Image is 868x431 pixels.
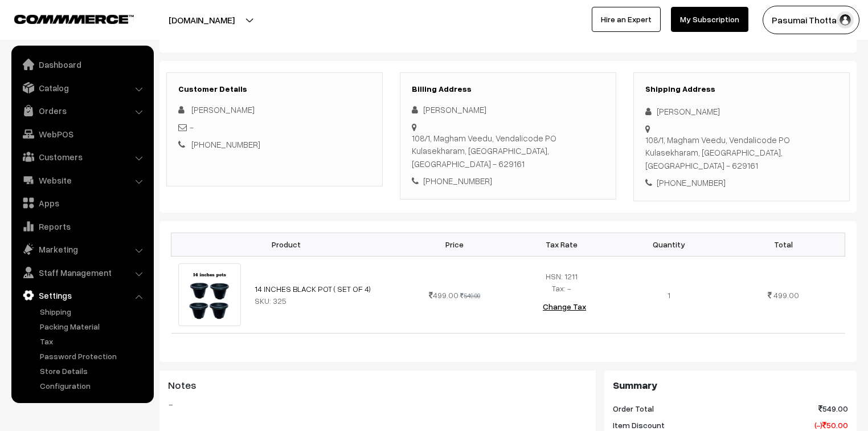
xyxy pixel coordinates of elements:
[508,233,615,256] th: Tax Rate
[837,11,854,29] img: user
[178,263,241,326] img: photo_2024-09-22_15-55-30.jpg
[37,335,150,347] a: Tax
[14,262,150,283] a: Staff Management
[773,290,799,300] span: 499.00
[671,7,748,32] a: My Subscription
[37,320,150,332] a: Packing Material
[14,285,150,306] a: Settings
[615,233,722,256] th: Quantity
[645,176,838,189] div: [PHONE_NUMBER]
[613,402,654,414] span: Order Total
[14,193,150,213] a: Apps
[37,365,150,377] a: Store Details
[191,104,255,115] span: [PERSON_NAME]
[645,105,838,118] div: [PERSON_NAME]
[613,379,848,392] h3: Summary
[534,294,595,319] button: Change Tax
[613,419,665,431] span: Item Discount
[401,233,508,256] th: Price
[14,11,114,25] a: COMMMERCE
[37,306,150,318] a: Shipping
[412,84,604,94] h3: Billing Address
[191,139,260,149] a: [PHONE_NUMBER]
[429,290,458,300] span: 499.00
[460,292,480,299] strike: 549.00
[14,216,150,237] a: Reports
[412,132,604,170] div: 108/1, Magham Veedu, Vendalicode PO Kulasekharam, [GEOGRAPHIC_DATA], [GEOGRAPHIC_DATA] - 629161
[255,295,394,307] div: SKU: 325
[37,350,150,362] a: Password Protection
[168,397,587,411] blockquote: -
[14,78,150,98] a: Catalog
[14,15,134,23] img: COMMMERCE
[412,103,604,116] div: [PERSON_NAME]
[168,379,587,392] h3: Notes
[645,84,838,94] h3: Shipping Address
[14,147,150,167] a: Customers
[645,133,838,172] div: 108/1, Magham Veedu, Vendalicode PO Kulasekharam, [GEOGRAPHIC_DATA], [GEOGRAPHIC_DATA] - 629161
[14,100,150,121] a: Orders
[412,174,604,188] div: [PHONE_NUMBER]
[14,170,150,190] a: Website
[592,7,661,32] a: Hire an Expert
[255,284,371,294] a: 14 INCHES BLACK POT ( SET OF 4)
[763,6,859,34] button: Pasumai Thotta…
[129,6,275,34] button: [DOMAIN_NAME]
[668,290,670,300] span: 1
[814,419,848,431] span: (-) 50.00
[178,84,371,94] h3: Customer Details
[722,233,845,256] th: Total
[178,121,371,134] div: -
[171,233,401,256] th: Product
[14,239,150,259] a: Marketing
[546,271,578,293] span: HSN: 1211 Tax: -
[818,402,848,414] span: 549.00
[37,380,150,392] a: Configuration
[14,54,150,75] a: Dashboard
[14,124,150,144] a: WebPOS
